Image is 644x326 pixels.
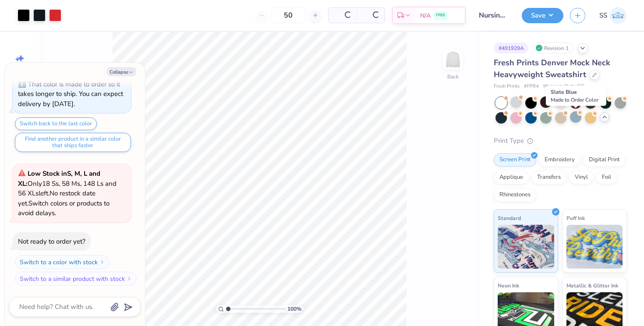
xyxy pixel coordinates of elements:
[583,153,626,167] div: Digital Print
[546,86,606,106] div: Slate Blue
[533,43,573,53] div: Revision 1
[99,259,105,265] img: Switch to a color with stock
[15,133,131,152] button: Find another product in a similar color that ships faster
[569,171,594,184] div: Vinyl
[498,225,554,269] img: Standard
[494,83,520,90] span: Fresh Prints
[522,8,563,23] button: Save
[18,169,100,188] strong: Low Stock in S, M, L and XL :
[18,189,96,208] span: No restock date yet.
[566,281,618,290] span: Metallic & Glitter Ink
[494,171,529,184] div: Applique
[18,80,123,108] div: That color is made to order so it takes longer to ship. You can expect delivery by [DATE].
[444,51,462,68] img: Back
[436,12,445,18] span: FREE
[15,117,97,130] button: Switch back to the last color
[539,153,580,167] div: Embroidery
[531,171,566,184] div: Transfers
[494,43,529,53] div: # 491929A
[494,153,536,167] div: Screen Print
[494,57,610,80] span: Fresh Prints Denver Mock Neck Heavyweight Sweatshirt
[524,83,539,90] span: # FP94
[15,255,110,269] button: Switch to a color with stock
[566,225,623,269] img: Puff Ink
[599,11,607,21] span: SS
[472,7,515,24] input: Untitled Design
[271,7,305,23] input: – –
[107,67,136,76] button: Collapse
[18,237,85,246] div: Not ready to order yet?
[599,7,626,24] a: SS
[18,169,117,217] span: Only 18 Ss, 58 Ms, 148 Ls and 56 XLs left. Switch colors or products to avoid delays.
[498,281,519,290] span: Neon Ink
[287,305,301,313] span: 100 %
[551,96,598,103] span: Made to Order Color
[127,276,132,281] img: Switch to a similar product with stock
[15,272,137,286] button: Switch to a similar product with stock
[494,136,626,146] div: Print Type
[596,171,617,184] div: Foil
[566,213,585,223] span: Puff Ink
[494,188,536,202] div: Rhinestones
[498,213,521,223] span: Standard
[447,73,459,81] div: Back
[420,11,431,20] span: N/A
[609,7,626,24] img: Scott Skora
